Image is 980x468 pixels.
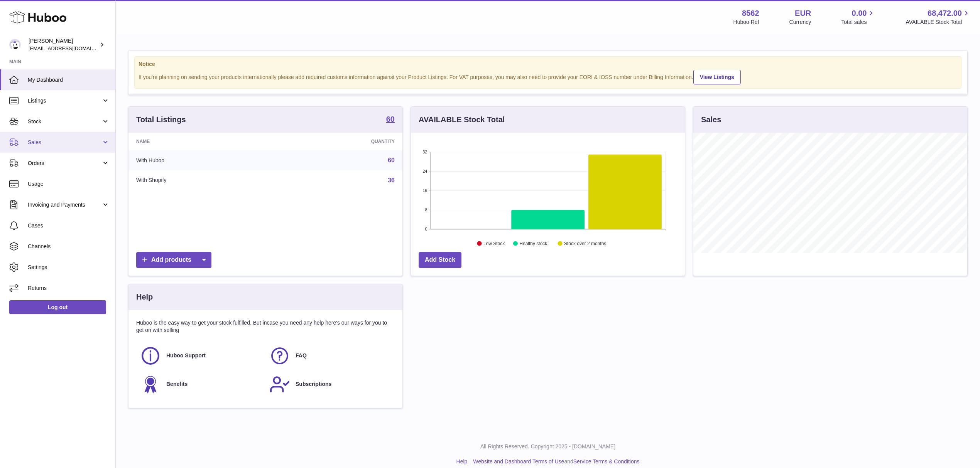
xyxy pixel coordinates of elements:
a: 60 [388,157,395,163]
span: Usage [28,180,110,188]
th: Quantity [276,133,402,150]
a: Log out [9,300,106,314]
td: With Shopify [128,170,276,190]
p: All Rights Reserved. Copyright 2025 - [DOMAIN_NAME] [122,443,974,450]
span: AVAILABLE Stock Total [906,19,971,26]
span: Subscriptions [296,380,331,388]
li: and [470,458,639,465]
h3: AVAILABLE Stock Total [419,114,505,125]
span: Stock [28,118,101,125]
a: 0.00 Total sales [841,8,875,26]
h3: Help [136,292,153,302]
div: [PERSON_NAME] [29,37,98,52]
h3: Total Listings [136,114,186,125]
span: My Dashboard [28,76,110,84]
text: 32 [422,150,427,154]
span: Settings [28,264,110,271]
strong: EUR [795,8,811,19]
th: Name [128,133,276,150]
span: 0.00 [852,8,867,19]
span: FAQ [296,352,307,359]
a: Add Stock [419,252,461,268]
span: Invoicing and Payments [28,201,101,209]
text: 16 [422,188,427,193]
span: Listings [28,97,101,104]
a: Website and Dashboard Terms of Use [473,458,564,465]
div: If you're planning on sending your products internationally please add required customs informati... [139,69,957,84]
a: Huboo Support [140,345,262,366]
strong: Notice [139,61,957,68]
a: 36 [388,177,395,183]
img: internalAdmin-8562@internal.huboo.com [9,39,21,51]
span: Returns [28,285,110,292]
span: [EMAIL_ADDRESS][DOMAIN_NAME] [29,45,113,51]
div: Currency [789,19,811,26]
p: Huboo is the easy way to get your stock fulfilled. But incase you need any help here's our ways f... [136,319,395,334]
span: Huboo Support [166,352,206,359]
span: Orders [28,160,101,167]
text: 0 [425,227,427,231]
h3: Sales [701,114,721,125]
span: Total sales [841,19,875,26]
td: With Huboo [128,150,276,170]
text: Stock over 2 months [564,241,606,246]
span: 68,472.00 [928,8,962,19]
span: Channels [28,243,110,250]
span: Sales [28,139,101,146]
a: Add products [136,252,211,268]
a: Service Terms & Conditions [573,458,640,465]
a: FAQ [269,345,391,366]
a: Benefits [140,374,262,395]
a: Help [456,458,468,465]
text: 24 [422,169,427,173]
text: Healthy stock [519,241,547,246]
a: Subscriptions [269,374,391,395]
strong: 60 [386,115,395,123]
strong: 8562 [742,8,759,19]
span: Cases [28,222,110,229]
text: Low Stock [483,241,505,246]
a: 68,472.00 AVAILABLE Stock Total [906,8,971,26]
text: 8 [425,207,427,212]
a: 60 [386,115,395,125]
a: View Listings [693,70,741,84]
span: Benefits [166,380,188,388]
div: Huboo Ref [733,19,759,26]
